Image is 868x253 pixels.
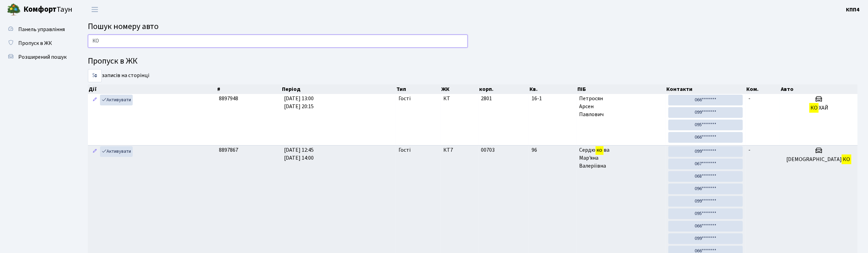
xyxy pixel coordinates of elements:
[18,39,52,47] span: Пропуск в ЖК
[219,95,239,102] span: 8897948
[443,95,476,103] span: КТ
[86,4,103,15] button: Переключити навігацію
[529,84,577,94] th: Кв.
[219,146,239,154] span: 8897867
[748,146,750,154] span: -
[281,84,396,94] th: Період
[579,95,663,119] span: Петросян Арсен Павлович
[579,146,663,170] span: Сердю ва Мар'яна Валеріївна
[846,6,860,14] a: КПП4
[783,156,855,163] h5: [DEMOGRAPHIC_DATA]
[478,84,529,94] th: корп.
[481,146,495,154] span: 00703
[842,154,851,164] mark: КО
[88,20,159,32] span: Пошук номеру авто
[746,84,780,94] th: Ком.
[88,69,102,82] select: записів на сторінці
[666,84,746,94] th: Контакти
[88,84,216,94] th: Дії
[91,95,99,105] a: Редагувати
[284,95,314,110] span: [DATE] 13:00 [DATE] 20:15
[88,56,858,66] h4: Пропуск в ЖК
[441,84,478,94] th: ЖК
[18,53,67,61] span: Розширений пошук
[18,26,65,33] span: Панель управління
[398,146,411,154] span: Гості
[596,145,604,155] mark: ко
[398,95,411,103] span: Гості
[3,36,72,50] a: Пропуск в ЖК
[481,95,492,102] span: 2801
[532,95,574,103] span: 16-1
[100,146,133,157] a: Активувати
[91,146,99,157] a: Редагувати
[809,103,819,113] mark: КО
[284,146,314,162] span: [DATE] 12:45 [DATE] 14:00
[88,69,149,82] label: записів на сторінці
[783,105,855,111] h5: ХАЙ
[3,22,72,36] a: Панель управління
[88,35,468,48] input: Пошук
[23,4,57,15] b: Комфорт
[748,95,750,102] span: -
[396,84,441,94] th: Тип
[7,3,21,17] img: logo.png
[23,4,72,16] span: Таун
[577,84,666,94] th: ПІБ
[443,146,476,154] span: КТ7
[216,84,281,94] th: #
[3,50,72,64] a: Розширений пошук
[780,84,858,94] th: Авто
[100,95,133,105] a: Активувати
[532,146,574,154] span: 96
